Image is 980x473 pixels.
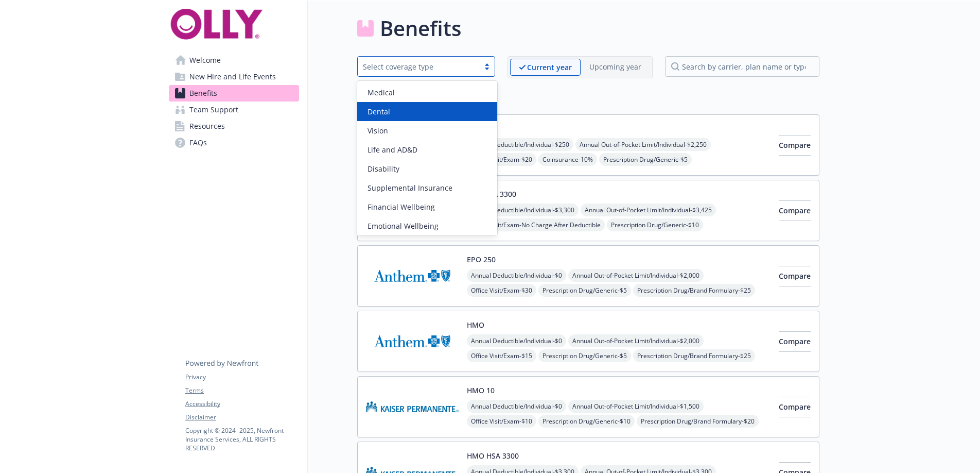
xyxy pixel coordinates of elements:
[779,135,811,156] button: Compare
[467,254,496,265] button: EPO 250
[568,269,704,282] span: Annual Out-of-Pocket Limit/Individual - $2,000
[357,91,819,106] h2: Medical
[467,415,536,428] span: Office Visit/Exam - $10
[527,62,572,73] p: Current year
[589,61,641,72] p: Upcoming year
[185,386,299,395] a: Terms
[581,204,716,216] span: Annual Out-of-Pocket Limit/Individual - $3,425
[538,153,597,166] span: Coinsurance - 10%
[633,349,755,362] span: Prescription Drug/Brand Formulary - $25
[169,118,299,134] a: Resources
[637,415,759,428] span: Prescription Drug/Brand Formulary - $20
[189,102,238,118] span: Team Support
[633,284,755,297] span: Prescription Drug/Brand Formulary - $25
[581,59,650,76] span: Upcoming year
[779,200,811,221] button: Compare
[169,85,299,102] a: Benefits
[367,144,417,155] span: Life and AD&D
[599,153,692,166] span: Prescription Drug/Generic - $5
[779,271,811,281] span: Compare
[779,402,811,412] span: Compare
[185,373,299,382] a: Privacy
[538,349,631,362] span: Prescription Drug/Generic - $5
[607,218,703,231] span: Prescription Drug/Generic - $10
[169,102,299,118] a: Team Support
[169,52,299,69] a: Welcome
[467,218,605,231] span: Office Visit/Exam - No Charge After Deductible
[467,269,566,282] span: Annual Deductible/Individual - $0
[169,69,299,85] a: New Hire and Life Events
[779,331,811,352] button: Compare
[779,140,811,150] span: Compare
[779,336,811,346] span: Compare
[366,385,459,429] img: Kaiser Permanente Insurance Company carrier logo
[779,206,811,215] span: Compare
[467,349,536,362] span: Office Visit/Exam - $15
[538,415,635,428] span: Prescription Drug/Generic - $10
[185,399,299,409] a: Accessibility
[467,153,536,166] span: Office Visit/Exam - $20
[189,85,217,102] span: Benefits
[366,319,459,363] img: Anthem Blue Cross carrier logo
[189,69,276,85] span: New Hire and Life Events
[367,106,390,117] span: Dental
[467,204,579,216] span: Annual Deductible/Individual - $3,300
[185,413,299,422] a: Disclaimer
[367,221,439,231] span: Emotional Wellbeing
[189,134,207,151] span: FAQs
[779,397,811,417] button: Compare
[189,118,225,134] span: Resources
[189,52,221,69] span: Welcome
[169,134,299,151] a: FAQs
[380,13,461,44] h1: Benefits
[575,138,711,151] span: Annual Out-of-Pocket Limit/Individual - $2,250
[665,56,819,77] input: search by carrier, plan name or type
[367,125,388,136] span: Vision
[367,87,395,98] span: Medical
[568,400,704,413] span: Annual Out-of-Pocket Limit/Individual - $1,500
[779,266,811,286] button: Compare
[467,385,495,396] button: HMO 10
[467,284,536,297] span: Office Visit/Exam - $30
[467,319,484,330] button: HMO
[467,138,573,151] span: Annual Deductible/Individual - $250
[367,201,435,212] span: Financial Wellbeing
[367,182,452,193] span: Supplemental Insurance
[363,61,474,72] div: Select coverage type
[185,426,299,452] p: Copyright © 2024 - 2025 , Newfront Insurance Services, ALL RIGHTS RESERVED
[538,284,631,297] span: Prescription Drug/Generic - $5
[467,334,566,347] span: Annual Deductible/Individual - $0
[568,334,704,347] span: Annual Out-of-Pocket Limit/Individual - $2,000
[367,163,399,174] span: Disability
[366,254,459,298] img: Anthem Blue Cross carrier logo
[467,400,566,413] span: Annual Deductible/Individual - $0
[467,450,519,461] button: HMO HSA 3300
